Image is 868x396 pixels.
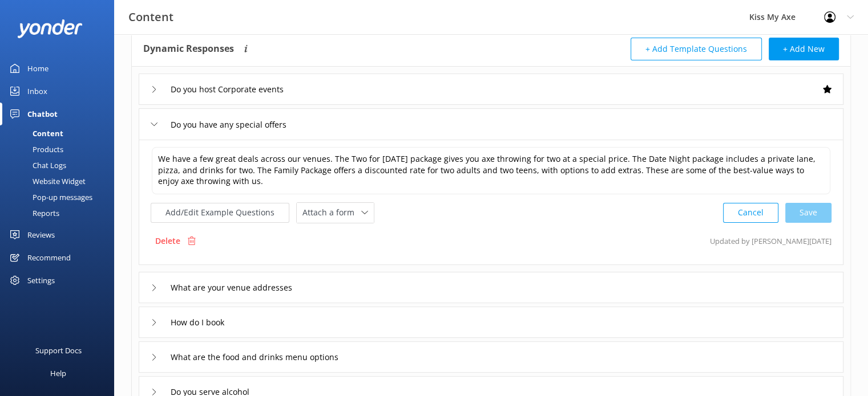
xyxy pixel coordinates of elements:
[128,8,173,26] h3: Content
[7,125,63,141] div: Content
[7,205,114,221] a: Reports
[35,339,82,362] div: Support Docs
[50,362,66,385] div: Help
[17,19,83,38] img: yonder-white-logo.png
[769,38,839,60] button: + Add New
[155,235,180,247] p: Delete
[27,80,47,103] div: Inbox
[7,157,66,173] div: Chat Logs
[7,141,63,157] div: Products
[27,223,55,246] div: Reviews
[27,57,49,80] div: Home
[7,141,114,157] a: Products
[7,205,59,221] div: Reports
[7,189,92,205] div: Pop-up messages
[27,103,58,125] div: Chatbot
[723,203,778,223] button: Cancel
[7,173,86,189] div: Website Widget
[7,125,114,141] a: Content
[143,38,234,60] h4: Dynamic Responses
[710,230,831,252] p: Updated by [PERSON_NAME] [DATE]
[27,269,55,292] div: Settings
[7,173,114,189] a: Website Widget
[7,157,114,173] a: Chat Logs
[151,203,289,223] button: Add/Edit Example Questions
[152,147,830,194] textarea: We have a few great deals across our venues. The Two for [DATE] package gives you axe throwing fo...
[631,38,762,60] button: + Add Template Questions
[302,206,361,219] span: Attach a form
[7,189,114,205] a: Pop-up messages
[27,246,71,269] div: Recommend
